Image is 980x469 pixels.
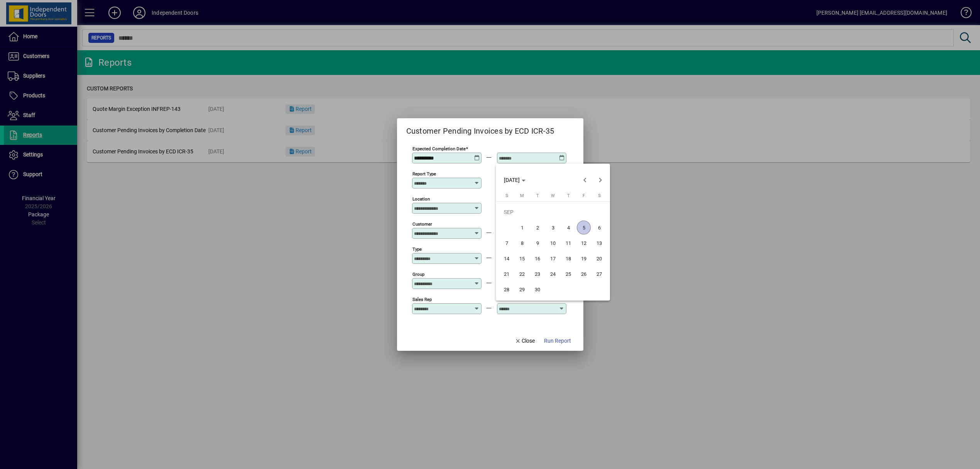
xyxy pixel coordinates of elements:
span: 6 [592,221,606,234]
span: 24 [546,267,560,281]
button: Wed Sep 03 2025 [545,220,561,235]
span: 8 [515,236,529,250]
span: 17 [546,251,560,265]
button: Sat Sep 06 2025 [591,220,607,235]
button: Sun Sep 28 2025 [499,282,514,297]
span: M [520,193,524,198]
button: Tue Sep 30 2025 [530,282,545,297]
span: 13 [592,236,606,250]
button: Thu Sep 25 2025 [561,266,576,282]
span: 9 [531,236,544,250]
span: 10 [546,236,560,250]
button: Choose month and year [501,173,529,187]
span: 20 [592,251,606,265]
span: 1 [515,221,529,234]
button: Sun Sep 21 2025 [499,266,514,282]
button: Sat Sep 13 2025 [591,235,607,251]
span: F [583,193,585,198]
span: 25 [561,267,575,281]
span: 19 [577,251,591,265]
button: Previous month [577,172,593,188]
span: 11 [561,236,575,250]
button: Mon Sep 22 2025 [514,266,530,282]
span: 23 [531,267,544,281]
span: S [598,193,601,198]
span: 4 [561,221,575,234]
td: SEP [499,204,607,220]
span: 22 [515,267,529,281]
button: Sat Sep 20 2025 [591,251,607,266]
span: W [551,193,555,198]
span: 2 [531,221,544,234]
button: Mon Sep 29 2025 [514,282,530,297]
button: Sun Sep 14 2025 [499,251,514,266]
span: T [567,193,570,198]
span: 16 [531,251,544,265]
span: 18 [561,251,575,265]
button: Sat Sep 27 2025 [591,266,607,282]
span: 5 [577,221,591,234]
button: Sun Sep 07 2025 [499,235,514,251]
button: Mon Sep 08 2025 [514,235,530,251]
span: 14 [500,251,514,265]
button: Fri Sep 19 2025 [576,251,591,266]
span: 7 [500,236,514,250]
button: Fri Sep 26 2025 [576,266,591,282]
button: Thu Sep 18 2025 [561,251,576,266]
button: Next month [593,172,608,188]
span: T [536,193,539,198]
button: Fri Sep 05 2025 [576,220,591,235]
span: 30 [531,282,544,296]
span: 15 [515,251,529,265]
button: Thu Sep 11 2025 [561,235,576,251]
span: 29 [515,282,529,296]
button: Thu Sep 04 2025 [561,220,576,235]
button: Wed Sep 17 2025 [545,251,561,266]
button: Tue Sep 16 2025 [530,251,545,266]
span: 27 [592,267,606,281]
span: 28 [500,282,514,296]
button: Mon Sep 15 2025 [514,251,530,266]
button: Fri Sep 12 2025 [576,235,591,251]
span: S [505,193,508,198]
span: 21 [500,267,514,281]
span: 26 [577,267,591,281]
button: Tue Sep 23 2025 [530,266,545,282]
button: Tue Sep 02 2025 [530,220,545,235]
button: Tue Sep 09 2025 [530,235,545,251]
button: Mon Sep 01 2025 [514,220,530,235]
span: [DATE] [504,177,520,183]
button: Wed Sep 10 2025 [545,235,561,251]
button: Wed Sep 24 2025 [545,266,561,282]
span: 3 [546,221,560,234]
span: 12 [577,236,591,250]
